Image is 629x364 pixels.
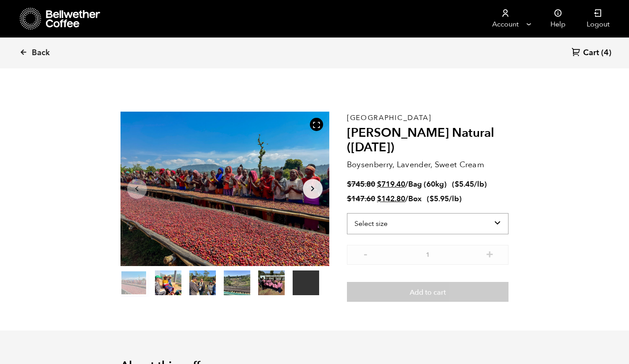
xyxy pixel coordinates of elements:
bdi: 745.80 [347,179,375,189]
bdi: 5.95 [429,194,449,204]
span: $ [377,194,381,204]
span: /lb [449,194,459,204]
span: ( ) [427,194,462,204]
span: $ [429,194,434,204]
bdi: 147.60 [347,194,375,204]
h2: [PERSON_NAME] Natural ([DATE]) [347,126,509,155]
button: Add to cart [347,282,509,302]
button: + [484,249,495,258]
span: ( ) [452,179,487,189]
span: $ [347,194,351,204]
span: Cart [583,48,599,58]
span: / [405,179,408,189]
button: - [360,249,371,258]
span: $ [347,179,351,189]
span: / [405,194,408,204]
span: /lb [474,179,484,189]
video: Your browser does not support the video tag. [293,270,319,295]
bdi: 719.40 [377,179,405,189]
bdi: 142.80 [377,194,405,204]
span: Box [408,194,422,204]
span: Back [32,48,50,58]
span: $ [455,179,459,189]
a: Cart (4) [572,47,611,59]
bdi: 5.45 [455,179,474,189]
span: Bag (60kg) [408,179,447,189]
span: (4) [601,48,611,58]
p: Boysenberry, Lavender, Sweet Cream [347,159,509,171]
span: $ [377,179,381,189]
